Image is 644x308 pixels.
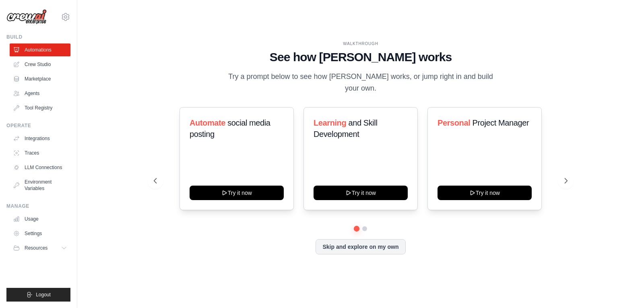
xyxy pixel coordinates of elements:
a: Crew Studio [10,58,70,71]
span: Automate [190,118,225,127]
a: Marketplace [10,72,70,85]
span: Personal [438,118,470,127]
a: LLM Connections [10,161,70,174]
button: Skip and explore on my own [316,239,405,254]
a: Tool Registry [10,101,70,114]
button: Resources [10,242,70,254]
a: Settings [10,227,70,240]
div: Manage [6,203,70,209]
h1: See how [PERSON_NAME] works [154,50,567,64]
span: Project Manager [472,118,529,127]
div: Build [6,34,70,40]
a: Usage [10,213,70,225]
div: WALKTHROUGH [154,41,567,47]
a: Agents [10,87,70,100]
img: Logo [6,9,47,25]
p: Try a prompt below to see how [PERSON_NAME] works, or jump right in and build your own. [225,71,496,95]
span: Learning [314,118,346,127]
a: Environment Variables [10,176,70,195]
span: social media posting [190,118,270,138]
button: Try it now [190,186,284,200]
a: Automations [10,43,70,56]
a: Traces [10,147,70,159]
a: Integrations [10,132,70,145]
button: Logout [6,288,70,302]
button: Try it now [314,186,408,200]
button: Try it now [438,186,532,200]
div: Operate [6,122,70,129]
span: Logout [36,291,51,298]
span: Resources [25,245,47,251]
